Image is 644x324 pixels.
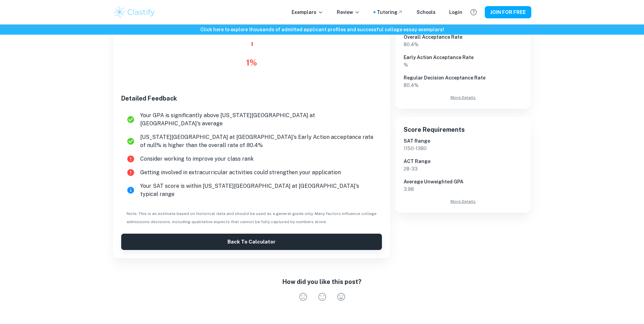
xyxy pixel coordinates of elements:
h6: How did you like this post? [282,277,362,287]
h6: Average Unweighted GPA [404,178,523,185]
p: 80.4 % [404,41,523,48]
h6: SAT Range [404,137,523,145]
h6: Detailed Feedback [121,94,382,103]
h6: Score Requirements [404,125,523,134]
a: More Details [404,94,523,101]
button: JOIN FOR FREE [485,6,531,18]
h6: Overall Acceptance Rate [404,33,523,41]
span: [US_STATE][GEOGRAPHIC_DATA] at [GEOGRAPHIC_DATA]'s Early Action acceptance rate of null% is highe... [140,133,376,149]
span: Your GPA is significantly above [US_STATE][GEOGRAPHIC_DATA] at [GEOGRAPHIC_DATA]'s average [140,111,376,128]
p: Exemplars [292,8,323,16]
p: Review [337,8,360,16]
p: % [404,61,523,69]
p: 3.98 [404,185,523,193]
span: Getting involved in extracurricular activities could strengthen your application [140,168,376,177]
a: Login [449,8,462,16]
span: Your SAT score is within [US_STATE][GEOGRAPHIC_DATA] at [GEOGRAPHIC_DATA]'s typical range [140,182,376,198]
a: Schools [417,8,436,16]
span: Note: This is an estimate based on historical data and should be used as a general guide only. Ma... [127,211,376,224]
p: 80.4 % [404,82,523,89]
h6: Regular Decision Acceptance Rate [404,74,523,82]
p: 28 - 33 [404,165,523,173]
button: Help and Feedback [468,6,479,18]
button: Back to Calculator [121,234,382,250]
a: More Details [404,198,523,204]
h6: ACT Range [404,158,523,165]
p: 1150 - 1380 [404,145,523,152]
h6: Early Action Acceptance Rate [404,54,523,61]
a: Tutoring [377,8,403,16]
h6: Click here to explore thousands of admitted applicant profiles and successful college essay exemp... [1,26,643,33]
div: 1 % [246,56,257,69]
img: Clastify logo [113,5,156,19]
span: Consider working to improve your class rank [140,155,376,163]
